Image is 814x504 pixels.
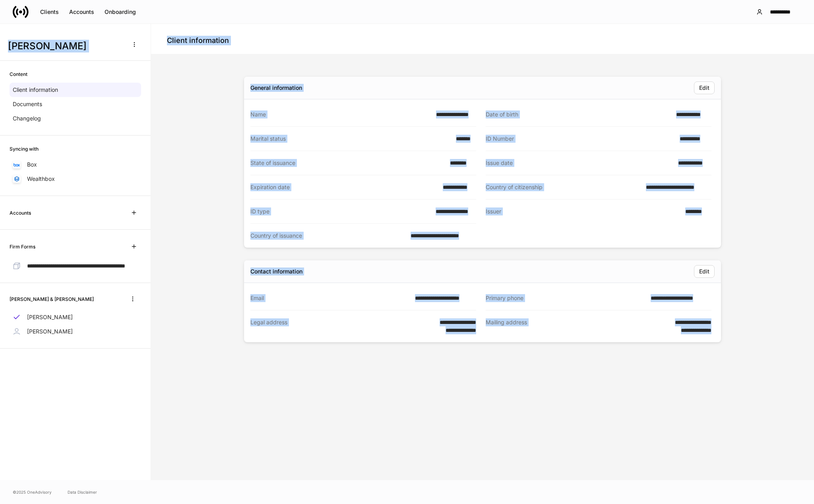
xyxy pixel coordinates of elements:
p: Documents [13,100,42,108]
div: Contact information [250,268,302,275]
div: Name [250,110,431,118]
a: Wealthbox [10,172,141,186]
div: Issuer [486,207,680,216]
h6: Content [10,70,27,78]
div: Country of citizenship [486,183,641,191]
p: Wealthbox [27,175,55,183]
a: [PERSON_NAME] [10,324,141,339]
p: Box [27,161,37,169]
a: Data Disclaimer [68,489,97,495]
div: Accounts [69,9,94,15]
h4: Client information [167,36,229,45]
span: © 2025 OneAdvisory [13,489,52,495]
div: Expiration date [250,183,438,191]
div: Edit [699,85,709,91]
h6: Accounts [10,209,31,217]
button: Onboarding [99,6,141,18]
div: Mailing address [486,318,655,334]
button: Accounts [64,6,99,18]
div: Country of issuance [250,232,406,240]
button: Edit [694,81,715,94]
h6: [PERSON_NAME] & [PERSON_NAME] [10,295,94,303]
div: General information [250,84,302,92]
a: [PERSON_NAME] [10,310,141,324]
img: oYqM9ojoZLfzCHUefNbBcWHcyDPbQKagtYciMC8pFl3iZXy3dU33Uwy+706y+0q2uJ1ghNQf2OIHrSh50tUd9HaB5oMc62p0G... [14,163,20,167]
a: Box [10,157,141,172]
div: Primary phone [486,294,646,302]
div: State of issuance [250,159,445,167]
button: Edit [694,265,715,278]
h6: Firm Forms [10,243,35,250]
p: Client information [13,86,58,94]
div: Edit [699,269,709,274]
div: Legal address [250,318,419,334]
div: ID Number [486,135,675,143]
a: Client information [10,83,141,97]
a: Documents [10,97,141,111]
p: Changelog [13,114,41,122]
div: Marital status [250,135,451,143]
div: Onboarding [105,9,136,15]
div: Clients [40,9,59,15]
div: ID type [250,207,431,215]
div: Date of birth [486,110,671,118]
p: [PERSON_NAME] [27,328,73,335]
div: Issue date [486,159,673,167]
a: Changelog [10,111,141,126]
h6: Syncing with [10,145,39,153]
p: [PERSON_NAME] [27,313,73,321]
div: Email [250,294,410,302]
h3: [PERSON_NAME] [8,40,123,52]
button: Clients [35,6,64,18]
